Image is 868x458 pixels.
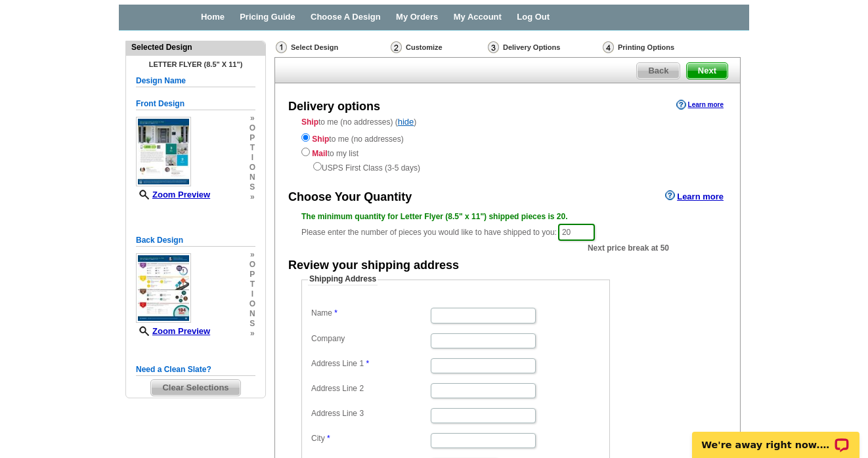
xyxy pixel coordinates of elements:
[250,270,255,280] span: p
[311,12,381,22] a: Choose A Design
[396,12,438,22] a: My Orders
[275,116,740,174] div: to me (no addresses) ( )
[250,173,255,182] span: n
[687,63,727,79] span: Next
[250,260,255,270] span: o
[391,41,402,53] img: Customize
[136,253,191,323] img: small-thumb.jpg
[136,117,191,186] img: small-thumb.jpg
[311,383,429,394] label: Address Line 2
[136,364,255,376] h5: Need a Clean Slate?
[250,192,255,202] span: »
[312,135,329,144] strong: Ship
[308,274,378,285] legend: Shipping Address
[250,123,255,133] span: o
[311,358,429,369] label: Address Line 1
[588,242,669,254] span: Next price break at 50
[136,75,255,87] h5: Design Name
[311,308,429,319] label: Name
[487,41,601,57] div: Delivery Options
[250,250,255,260] span: »
[136,98,255,110] h5: Front Design
[676,100,724,110] a: Learn more
[201,12,225,22] a: Home
[398,117,414,127] a: hide
[274,41,389,57] div: Select Design
[250,319,255,329] span: s
[288,189,412,206] div: Choose Your Quantity
[301,211,714,222] div: The minimum quantity for Letter Flyer (8.5" x 11") shipped pieces is 20.
[637,63,680,79] span: Back
[250,143,255,153] span: t
[665,190,724,201] a: Learn more
[288,98,380,115] div: Delivery options
[276,41,287,53] img: Select Design
[136,234,255,247] h5: Back Design
[250,309,255,319] span: n
[250,280,255,289] span: t
[250,329,255,339] span: »
[151,380,240,396] span: Clear Selections
[311,408,429,419] label: Address Line 3
[250,163,255,173] span: o
[301,159,714,174] div: USPS First Class (3-5 days)
[301,131,714,174] div: to me (no addresses) to my list
[136,326,210,336] a: Zoom Preview
[136,190,210,199] a: Zoom Preview
[301,211,714,242] div: Please enter the number of pieces you would like to have shipped to you:
[250,153,255,163] span: i
[636,62,680,79] a: Back
[517,12,550,22] a: Log Out
[684,417,868,458] iframe: LiveChat chat widget
[603,41,614,53] img: Printing Options & Summary
[250,299,255,309] span: o
[454,12,502,22] a: My Account
[250,182,255,192] span: s
[136,60,255,68] h4: Letter Flyer (8.5" x 11")
[126,41,265,53] div: Selected Design
[601,41,718,54] div: Printing Options
[311,433,429,444] label: City
[250,289,255,299] span: i
[301,117,318,127] strong: Ship
[312,149,327,158] strong: Mail
[311,333,429,344] label: Company
[250,114,255,123] span: »
[389,41,487,54] div: Customize
[240,12,295,22] a: Pricing Guide
[288,257,459,274] div: Review your shipping address
[250,133,255,143] span: p
[488,41,499,53] img: Delivery Options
